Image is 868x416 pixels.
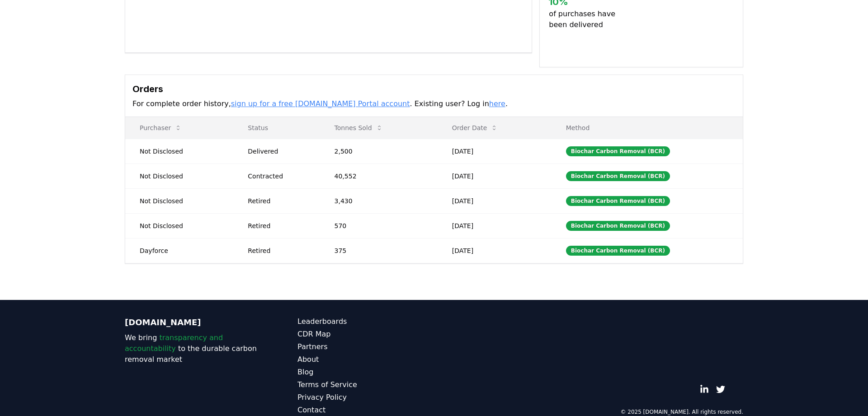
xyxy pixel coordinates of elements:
td: Not Disclosed [125,213,233,238]
td: Dayforce [125,238,233,263]
a: Terms of Service [297,379,434,390]
td: [DATE] [438,188,552,213]
a: Contact [297,405,434,416]
a: Leaderboards [297,316,434,327]
div: Biochar Carbon Removal (BCR) [566,221,670,231]
p: Status [241,123,312,132]
a: here [489,99,505,108]
td: Not Disclosed [125,164,233,188]
td: 375 [320,238,438,263]
a: Twitter [716,385,725,394]
a: Privacy Policy [297,392,434,403]
div: Contracted [248,172,312,181]
span: transparency and accountability [125,333,223,353]
div: Retired [248,196,312,206]
button: Purchaser [132,119,189,137]
a: Partners [297,341,434,352]
div: Delivered [248,147,312,156]
td: 570 [320,213,438,238]
td: 3,430 [320,188,438,213]
a: LinkedIn [700,385,709,394]
h3: Orders [132,82,736,96]
div: Retired [248,246,312,255]
p: [DOMAIN_NAME] [125,316,261,329]
div: Biochar Carbon Removal (BCR) [566,196,670,206]
a: sign up for a free [DOMAIN_NAME] Portal account [231,99,410,108]
td: Not Disclosed [125,139,233,164]
button: Order Date [445,119,505,137]
p: of purchases have been delivered [549,9,623,30]
p: © 2025 [DOMAIN_NAME]. All rights reserved. [620,408,743,416]
td: [DATE] [438,164,552,188]
td: Not Disclosed [125,188,233,213]
a: Blog [297,367,434,378]
a: About [297,354,434,365]
td: 2,500 [320,139,438,164]
p: Method [559,123,736,132]
div: Biochar Carbon Removal (BCR) [566,246,670,256]
button: Tonnes Sold [327,119,390,137]
div: Biochar Carbon Removal (BCR) [566,146,670,156]
td: [DATE] [438,238,552,263]
p: For complete order history, . Existing user? Log in . [132,98,736,109]
td: [DATE] [438,213,552,238]
div: Retired [248,221,312,230]
td: [DATE] [438,139,552,164]
p: We bring to the durable carbon removal market [125,332,261,365]
div: Biochar Carbon Removal (BCR) [566,171,670,181]
td: 40,552 [320,164,438,188]
a: CDR Map [297,329,434,340]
